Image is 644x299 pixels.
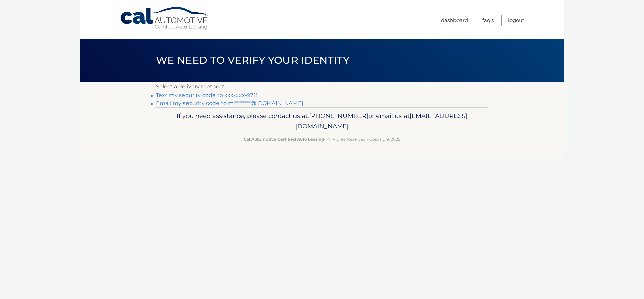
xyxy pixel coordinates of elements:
a: FAQ's [482,15,494,26]
strong: Cal Automotive Certified Auto Leasing [244,137,324,142]
a: Text my security code to xxx-xxx-9711 [156,92,258,98]
a: Email my security code to m********@[DOMAIN_NAME] [156,100,303,106]
a: Dashboard [441,15,468,26]
p: If you need assistance, please contact us at: or email us at [160,110,484,132]
p: - All Rights Reserved - Copyright 2025 [160,136,484,143]
span: [PHONE_NUMBER] [309,112,368,120]
a: Logout [508,15,524,26]
a: Cal Automotive [120,7,210,30]
span: We need to verify your identity [156,54,350,66]
p: Select a delivery method: [156,82,488,91]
